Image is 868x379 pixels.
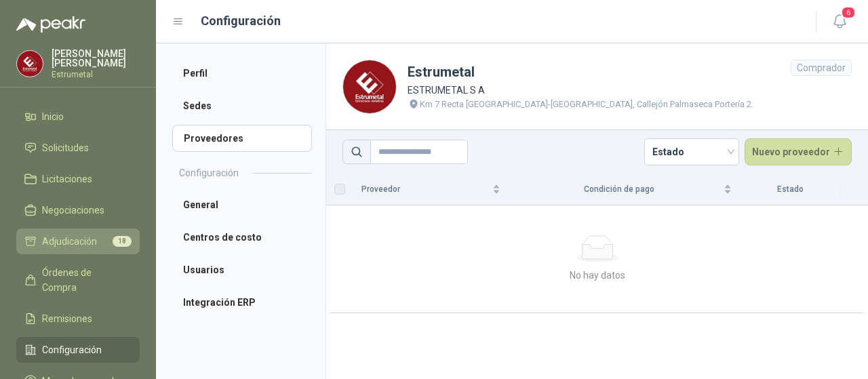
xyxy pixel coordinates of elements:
a: General [172,191,312,218]
span: Solicitudes [42,140,89,155]
a: Usuarios [172,256,312,283]
span: 6 [841,6,856,19]
img: Logo peakr [16,16,85,33]
span: Adjudicación [42,234,97,249]
div: No hay datos [340,268,854,283]
a: Proveedores [172,125,312,152]
button: Nuevo proveedor [745,138,852,165]
a: Órdenes de Compra [16,260,140,300]
p: Estrumetal [52,71,140,79]
button: 6 [827,9,852,34]
p: ESTRUMETAL S A [408,83,753,98]
span: Inicio [42,109,64,124]
th: Condición de pago [509,174,740,205]
h1: Estrumetal [408,62,753,83]
h1: Configuración [201,12,281,31]
a: Remisiones [16,306,140,332]
span: Configuración [42,342,102,357]
div: Comprador [791,60,852,76]
a: Inicio [16,104,140,129]
th: Proveedor [353,174,509,205]
a: Configuración [16,337,140,363]
span: 18 [113,236,132,247]
p: [PERSON_NAME] [PERSON_NAME] [52,49,140,68]
span: Remisiones [42,311,92,326]
span: Negociaciones [42,203,104,218]
a: Licitaciones [16,166,140,192]
a: Sedes [172,92,312,119]
a: Centros de costo [172,224,312,251]
span: Órdenes de Compra [42,265,127,295]
h2: Configuración [179,165,239,180]
img: Company Logo [343,60,396,113]
a: Adjudicación18 [16,228,140,254]
img: Company Logo [17,51,43,77]
span: Proveedor [361,183,490,196]
span: Licitaciones [42,172,92,186]
a: Perfil [172,60,312,87]
span: Condición de pago [517,183,721,196]
p: Km 7 Recta [GEOGRAPHIC_DATA]-[GEOGRAPHIC_DATA], Callejón Palmaseca Portería 2. [420,98,753,111]
a: Solicitudes [16,135,140,161]
a: Negociaciones [16,197,140,223]
th: Estado [740,174,841,205]
span: Estado [652,142,731,162]
a: Integración ERP [172,289,312,316]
